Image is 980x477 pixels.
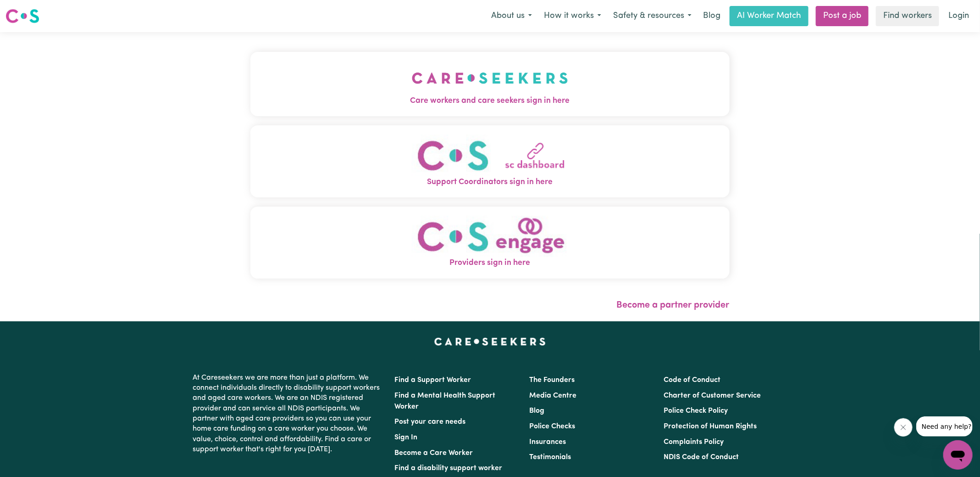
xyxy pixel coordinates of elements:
button: Support Coordinators sign in here [250,125,730,197]
iframe: Button to launch messaging window [943,440,973,470]
span: Support Coordinators sign in here [250,176,730,188]
a: Blog [698,6,726,26]
span: Providers sign in here [250,257,730,269]
a: NDIS Code of Conduct [664,454,739,461]
a: Police Checks [529,423,575,430]
a: Careseekers logo [6,6,39,27]
a: Protection of Human Rights [664,423,757,430]
a: Police Check Policy [664,407,728,415]
button: Providers sign in here [250,207,730,279]
a: Media Centre [529,392,576,399]
a: Find workers [876,6,939,26]
a: Become a Care Worker [395,449,473,457]
a: Find a disability support worker [395,465,503,472]
a: Post a job [816,6,869,26]
img: Careseekers logo [6,8,39,24]
a: Complaints Policy [664,438,724,446]
a: Testimonials [529,454,571,461]
button: About us [485,6,538,26]
a: Find a Mental Health Support Worker [395,392,496,410]
a: Post your care needs [395,418,466,426]
a: Insurances [529,438,566,446]
button: Safety & resources [607,6,698,26]
a: Login [943,6,974,26]
a: The Founders [529,376,575,384]
a: Become a partner provider [617,301,730,310]
a: Blog [529,407,544,415]
a: Find a Support Worker [395,376,471,384]
a: AI Worker Match [730,6,808,26]
iframe: Message from company [916,416,973,437]
span: Care workers and care seekers sign in here [250,95,730,107]
a: Charter of Customer Service [664,392,761,399]
p: At Careseekers we are more than just a platform. We connect individuals directly to disability su... [193,369,384,459]
a: Code of Conduct [664,376,720,384]
a: Sign In [395,434,418,441]
button: Care workers and care seekers sign in here [250,52,730,116]
button: How it works [538,6,607,26]
a: Careseekers home page [434,338,546,345]
iframe: Close message [894,418,913,437]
